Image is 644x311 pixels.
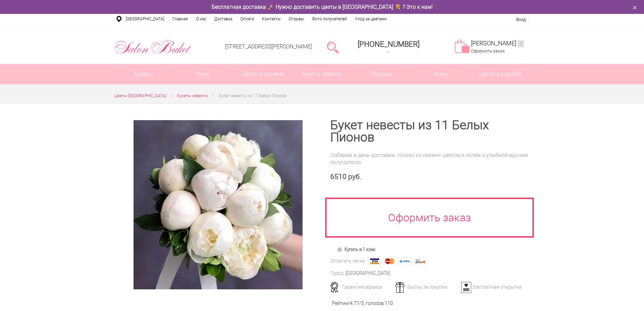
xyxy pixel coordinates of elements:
a: Оформить заказ [325,198,534,238]
a: Увеличить [122,120,314,289]
a: Купить в 1 клик [334,245,379,254]
a: [PHONE_NUMBER] [354,38,424,57]
div: Гарантия сервиса [328,284,395,290]
span: Букеты невесты [177,93,208,98]
h1: Букет невесты из 11 Белых Пионов [330,119,530,143]
span: Цветы [GEOGRAPHIC_DATA] [114,93,166,98]
div: Город: [330,270,344,277]
div: Оплатить легко: [330,258,366,265]
a: Вход [516,17,526,22]
span: [PHONE_NUMBER] [358,40,420,48]
div: Соберем в день доставки, только из свежих цветов и затем с улыбкой вручим получателю. [330,152,530,166]
a: Цветы [GEOGRAPHIC_DATA] [114,92,166,99]
span: Букет невесты из 11 Белых Пионов [219,93,286,98]
div: [GEOGRAPHIC_DATA] [345,270,390,277]
a: Доставка [210,14,236,24]
img: Visa [368,257,381,265]
a: Букеты невесты [177,92,208,99]
a: Подарки [352,64,411,84]
span: Кому [411,64,470,84]
div: Бесплатная открытка [459,284,525,290]
a: [STREET_ADDRESS][PERSON_NAME] [225,43,312,50]
a: Фото получателей [308,14,351,24]
a: Отзывы [285,14,308,24]
a: Розы [174,64,233,84]
span: 110 [385,301,393,306]
a: Букеты [115,64,174,84]
img: Яндекс Деньги [414,257,427,265]
a: Главная [168,14,192,24]
div: Баллы за покупки [393,284,460,290]
div: Рейтинг /5, голосов: . [332,300,394,307]
a: Цветы в коробке [471,64,530,84]
a: Уход за цветами [351,14,391,24]
a: О нас [192,14,210,24]
img: Букет невесты из 11 Белых Пионов [134,120,303,289]
img: Webmoney [399,257,411,265]
a: Оформить заказ [471,48,505,53]
a: Контакты [258,14,285,24]
img: Цветы Нижний Новгород [114,38,192,56]
a: Букеты невесты [292,64,352,84]
span: 4.77 [350,301,359,306]
a: Цветы в корзине [233,64,292,84]
a: [GEOGRAPHIC_DATA] [122,14,168,24]
div: 6510 руб. [330,173,530,181]
div: Бесплатная доставка 🚀 Нужно доставить цветы в [GEOGRAPHIC_DATA] 💐 ? Это к нам! [109,3,535,10]
a: Оплата [236,14,258,24]
a: [PERSON_NAME]1 [471,40,524,47]
img: Купить в 1 клик [337,246,344,252]
img: MasterCard [383,257,396,265]
ins: 1 [518,40,524,47]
